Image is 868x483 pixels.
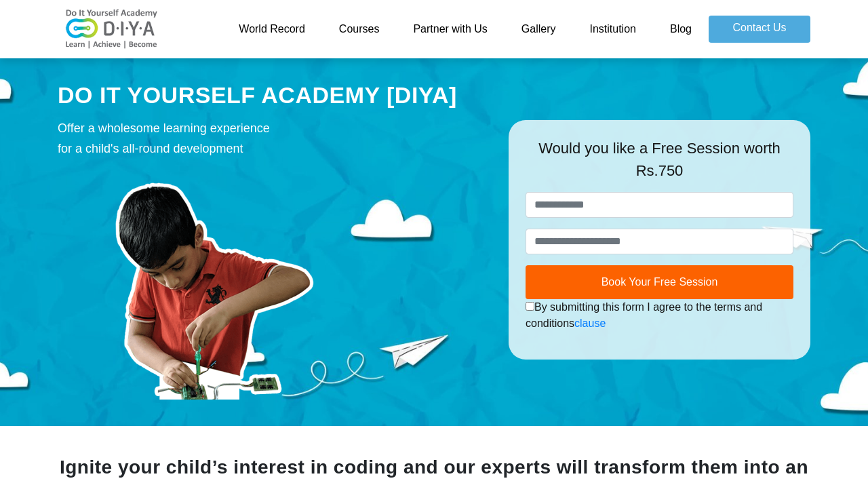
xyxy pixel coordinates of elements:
span: Book Your Free Session [601,276,718,288]
a: Blog [653,16,709,43]
div: Would you like a Free Session worth Rs.750 [526,137,793,192]
div: DO IT YOURSELF ACADEMY [DIYA] [58,79,488,112]
button: Book Your Free Session [526,265,793,299]
div: By submitting this form I agree to the terms and conditions [526,299,793,332]
div: Offer a wholesome learning experience for a child's all-round development [58,118,488,159]
img: logo-v2.png [58,9,166,50]
a: clause [574,317,606,329]
a: Contact Us [709,16,810,43]
a: World Record [222,16,322,43]
img: course-prod.png [58,166,370,400]
a: Gallery [505,16,573,43]
a: Institution [572,16,652,43]
a: Partner with Us [396,16,504,43]
a: Courses [322,16,397,43]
